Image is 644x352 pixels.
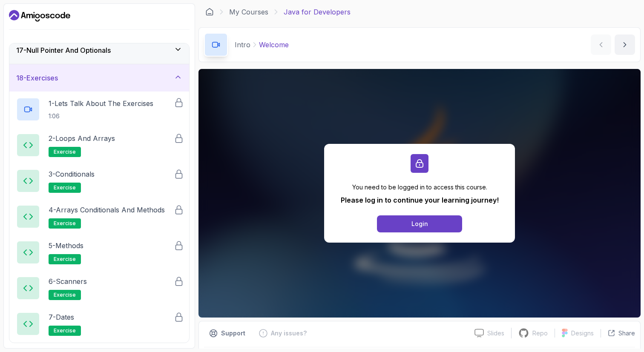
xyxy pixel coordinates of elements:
p: 1 - Lets Talk About The Exercises [49,98,153,109]
p: 3 - Conditionals [49,169,95,179]
h3: 17 - Null Pointer And Optionals [16,45,111,55]
button: 3-Conditionalsexercise [16,169,182,193]
p: Slides [487,329,504,338]
p: 5 - Methods [49,240,83,251]
p: Java for Developers [284,7,351,17]
button: 7-Datesexercise [16,312,182,336]
p: 1:06 [49,112,153,120]
h3: 18 - Exercises [16,73,58,83]
button: Support button [204,326,250,340]
p: Welcome [259,40,289,50]
p: 2 - Loops and Arrays [49,133,115,143]
button: 18-Exercises [9,64,189,92]
p: Any issues? [271,329,307,338]
p: Repo [532,329,548,338]
button: 1-Lets Talk About The Exercises1:06 [16,97,182,121]
a: Dashboard [205,8,214,16]
span: exercise [54,184,76,191]
button: next content [615,34,635,55]
p: 4 - Arrays Conditionals and Methods [49,205,165,215]
button: 2-Loops and Arraysexercise [16,133,182,157]
div: Login [411,220,428,228]
p: Designs [571,329,594,338]
p: 7 - Dates [49,312,74,322]
p: You need to be logged in to access this course. [341,183,499,192]
span: exercise [54,292,76,298]
span: exercise [54,256,76,263]
button: 6-Scannersexercise [16,276,182,300]
p: Share [618,329,635,338]
span: exercise [54,149,76,155]
button: 4-Arrays Conditionals and Methodsexercise [16,205,182,229]
p: Please log in to continue your learning journey! [341,195,499,205]
span: exercise [54,220,76,227]
p: 6 - Scanners [49,276,87,286]
p: Support [221,329,245,338]
button: 5-Methodsexercise [16,240,182,264]
button: 17-Null Pointer And Optionals [9,37,189,64]
button: Login [377,215,462,232]
a: My Courses [229,7,268,17]
p: Intro [235,40,250,50]
button: previous content [591,34,611,55]
button: Share [601,329,635,338]
a: Dashboard [9,9,70,23]
span: exercise [54,327,76,334]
